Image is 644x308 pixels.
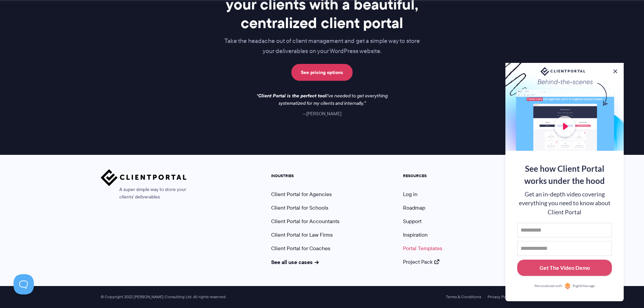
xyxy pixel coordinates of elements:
a: Terms & Conditions [446,294,481,299]
a: Privacy Policy [487,294,512,299]
a: Client Portal for Coaches [271,244,330,252]
a: Personalized withRightMessage [517,283,612,289]
div: Get The Video Demo [540,264,590,272]
h5: INDUSTRIES [271,173,339,178]
cite: [PERSON_NAME] [303,110,341,117]
a: Portal Templates [403,244,442,252]
span: Personalized with [534,283,562,289]
a: Client Portal for Agencies [271,190,332,198]
p: I've needed to get everything systematized for my clients and internally. [251,92,393,107]
a: Roadmap [403,204,425,212]
div: Get an in-depth video covering everything you need to know about Client Portal [517,190,612,217]
a: See pricing options [291,64,353,81]
a: Log in [403,190,418,198]
img: Personalized with RightMessage [564,283,571,289]
a: Client Portal for Schools [271,204,328,212]
span: RightMessage [573,283,595,289]
iframe: Toggle Customer Support [14,274,34,294]
span: A super simple way to store your clients' deliverables [101,186,187,201]
div: See how Client Portal works under the hood [517,163,612,187]
span: © Copyright 2022 [PERSON_NAME] Consulting Ltd. All rights reserved. [97,294,230,300]
button: Get The Video Demo [517,260,612,276]
a: Inspiration [403,231,428,239]
a: Client Portal for Accountants [271,217,339,225]
a: Support [403,217,422,225]
a: See all use cases [271,258,319,266]
a: Client Portal for Law Firms [271,231,333,239]
p: Take the headache out of client management and get a simple way to store your deliverables on you... [187,36,457,56]
strong: Client Portal is the perfect tool [258,92,326,99]
h5: RESOURCES [403,173,442,178]
a: Project Pack [403,258,439,266]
